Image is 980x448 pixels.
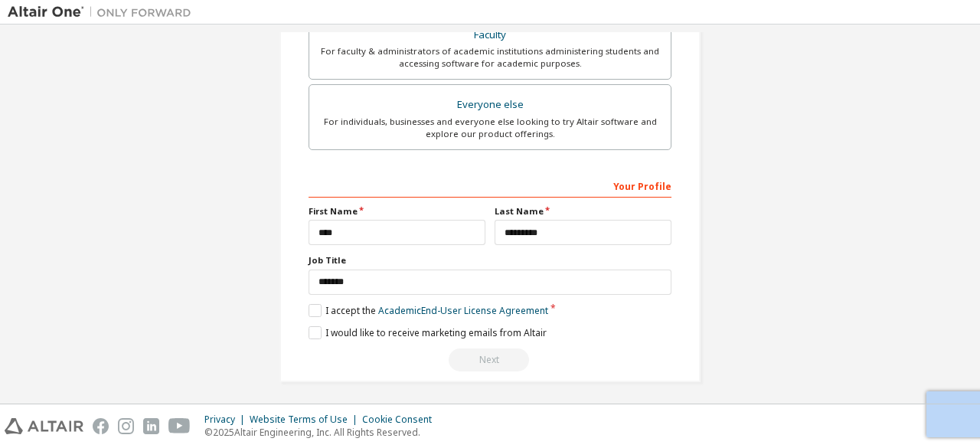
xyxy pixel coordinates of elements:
[309,205,485,217] label: First Name
[318,25,661,46] div: Faculty
[309,304,548,317] label: I accept the
[318,45,661,70] div: For faculty & administrators of academic institutions administering students and accessing softwa...
[495,205,671,217] label: Last Name
[309,348,671,371] div: Email already exists
[5,418,83,434] img: altair_logo.svg
[362,414,441,426] div: Cookie Consent
[250,414,362,426] div: Website Terms of Use
[204,414,250,426] div: Privacy
[309,173,671,198] div: Your Profile
[143,418,159,434] img: linkedin.svg
[318,94,661,116] div: Everyone else
[309,254,671,267] label: Job Title
[8,5,199,20] img: Altair One
[168,418,191,434] img: youtube.svg
[93,418,109,434] img: facebook.svg
[204,426,441,439] p: © 2025 Altair Engineering, Inc. All Rights Reserved.
[118,418,134,434] img: instagram.svg
[378,304,548,317] a: Academic End-User License Agreement
[318,116,661,140] div: For individuals, businesses and everyone else looking to try Altair software and explore our prod...
[309,326,547,339] label: I would like to receive marketing emails from Altair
